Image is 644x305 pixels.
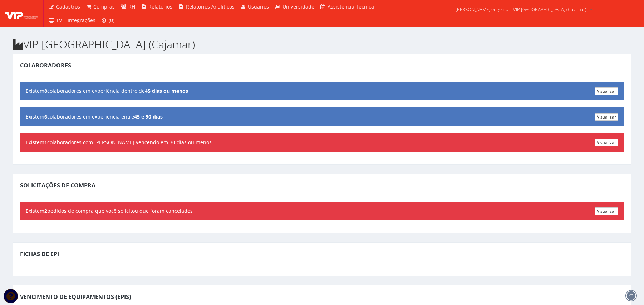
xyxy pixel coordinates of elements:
span: Integrações [68,17,95,24]
span: Vencimento de Equipamentos (EPIs) [20,293,131,301]
span: [PERSON_NAME].eugenio | VIP [GEOGRAPHIC_DATA] (Cajamar) [456,6,586,13]
div: Existem colaboradores com [PERSON_NAME] vencendo em 30 dias ou menos [20,133,624,152]
span: (0) [109,17,114,24]
span: Fichas de EPI [20,250,59,258]
span: Colaboradores [20,61,71,69]
span: TV [56,17,62,24]
b: 45 dias ou menos [145,87,188,94]
span: Relatórios [148,3,172,10]
a: (0) [98,14,118,27]
b: 6 [44,113,47,120]
b: 2 [44,207,47,214]
a: TV [45,14,65,27]
div: Existem colaboradores em experiência entre [20,107,624,126]
div: Existem colaboradores em experiência dentro de [20,82,624,100]
a: Visualizar [595,207,618,215]
img: logo [5,8,38,19]
span: Solicitações de Compra [20,181,95,189]
span: Usuários [248,3,269,10]
a: Visualizar [595,113,618,121]
div: Existem pedidos de compra que você solicitou que foram cancelados [20,202,624,220]
h2: VIP [GEOGRAPHIC_DATA] (Cajamar) [13,38,631,50]
span: Compras [93,3,115,10]
span: Universidade [282,3,314,10]
b: 45 e 90 dias [134,113,163,120]
span: Cadastros [56,3,80,10]
span: Relatórios Analíticos [186,3,235,10]
span: Assistência Técnica [328,3,374,10]
a: Visualizar [595,139,618,146]
b: 1 [44,139,47,146]
span: RH [128,3,135,10]
a: Integrações [65,14,98,27]
a: Visualizar [595,87,618,95]
b: 8 [44,87,47,94]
